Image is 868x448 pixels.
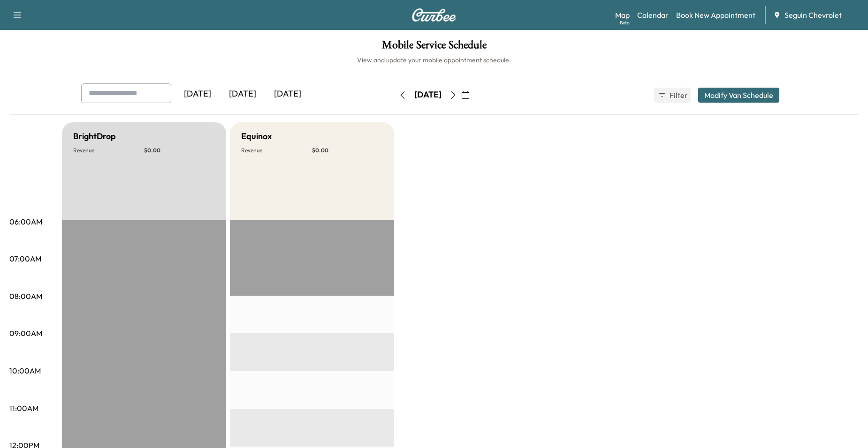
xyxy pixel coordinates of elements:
[9,216,42,227] p: 06:00AM
[144,147,215,154] p: $ 0.00
[411,8,457,22] img: Curbee Logo
[784,9,842,21] span: Seguin Chevrolet
[615,9,630,21] a: MapBeta
[73,130,116,143] h5: BrightDrop
[9,253,41,264] p: 07:00AM
[175,83,220,105] div: [DATE]
[265,83,310,105] div: [DATE]
[312,147,383,154] p: $ 0.00
[670,90,686,101] span: Filter
[620,19,630,26] div: Beta
[220,83,265,105] div: [DATE]
[241,130,272,143] h5: Equinox
[9,291,42,302] p: 08:00AM
[698,88,779,103] button: Modify Van Schedule
[9,365,41,376] p: 10:00AM
[241,147,312,154] p: Revenue
[414,89,442,101] div: [DATE]
[9,328,42,339] p: 09:00AM
[676,9,755,21] a: Book New Appointment
[73,147,144,154] p: Revenue
[9,403,38,414] p: 11:00AM
[637,9,669,21] a: Calendar
[9,39,859,55] h1: Mobile Service Schedule
[654,88,691,103] button: Filter
[9,55,859,65] h6: View and update your mobile appointment schedule.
